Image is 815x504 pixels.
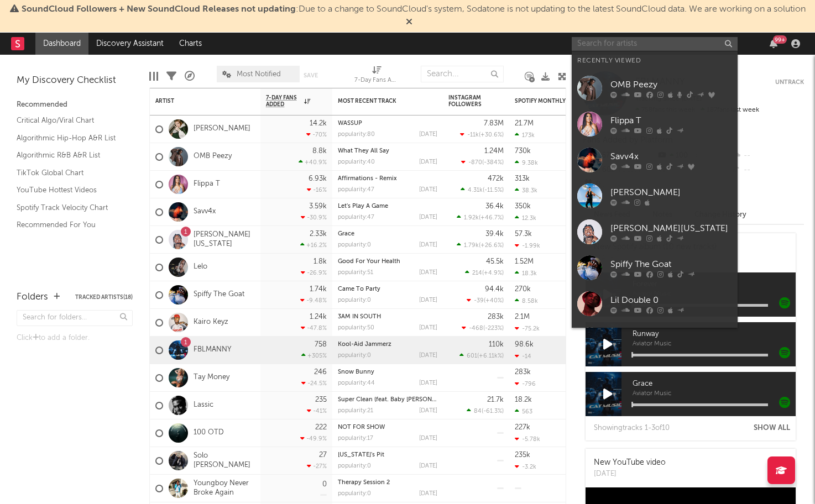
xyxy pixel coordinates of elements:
[468,187,483,193] span: 4.31k
[300,297,327,304] div: -9.48 %
[149,60,158,92] div: Edit Columns
[17,167,122,179] a: TikTok Global Chart
[314,369,327,376] div: 246
[312,148,327,155] div: 8.8k
[309,175,327,182] div: 6.93k
[171,33,210,55] a: Charts
[610,186,732,199] div: [PERSON_NAME]
[338,452,384,458] a: [US_STATE]'s Pit
[194,401,213,410] a: Lassic
[314,258,327,265] div: 1.8k
[237,71,281,78] span: Most Notified
[419,353,437,359] div: [DATE]
[730,149,804,163] div: --
[310,286,327,293] div: 1.74k
[338,187,374,193] div: popularity: 47
[338,297,371,303] div: popularity: 0
[484,187,502,193] span: -11.5 %
[166,60,176,92] div: Filters
[88,33,171,55] a: Discovery Assistant
[315,341,327,348] div: 758
[338,203,437,209] div: Let's Play A Game
[306,131,327,138] div: -70 %
[515,463,536,470] div: -3.2k
[515,297,538,305] div: 8.58k
[17,132,122,144] a: Algorithmic Hip-Hop A&R List
[419,380,437,386] div: [DATE]
[338,397,456,403] a: Super Clean (feat. Baby [PERSON_NAME])
[338,452,437,458] div: Virginia's Pit
[194,428,224,438] a: 100 OTD
[338,369,437,375] div: Snow Bunny
[469,326,483,332] span: -468
[338,342,437,348] div: Kool-Aid Jammerz
[338,176,437,182] div: Affirmations - Remix
[17,202,122,214] a: Spotify Track Velocity Chart
[310,120,327,127] div: 14.2k
[465,269,504,276] div: ( )
[307,407,327,414] div: -41 %
[419,242,437,248] div: [DATE]
[322,481,327,488] div: 0
[773,35,787,44] div: 99 +
[338,214,374,221] div: popularity: 47
[194,152,232,161] a: OMB Peezy
[419,214,437,221] div: [DATE]
[338,159,375,165] div: popularity: 40
[515,203,531,210] div: 350k
[594,469,666,480] div: [DATE]
[315,424,327,431] div: 222
[515,98,598,104] div: Spotify Monthly Listeners
[301,324,327,332] div: -47.8 %
[467,353,477,359] span: 601
[484,148,504,155] div: 1.24M
[515,369,531,376] div: 283k
[338,98,421,104] div: Most Recent Track
[730,163,804,177] div: --
[464,215,479,221] span: 1.92k
[487,396,504,403] div: 21.7k
[338,369,374,375] a: Snow Bunny
[17,219,122,231] a: Recommended For You
[485,203,504,210] div: 36.4k
[300,435,327,442] div: -49.9 %
[301,214,327,221] div: -30.9 %
[17,98,133,112] div: Recommended
[338,397,437,403] div: Super Clean (feat. Baby Mel)
[338,424,385,431] a: NOT FOR SHOW
[17,74,133,87] div: My Discovery Checklist
[515,353,531,360] div: -14
[194,230,255,249] a: [PERSON_NAME][US_STATE]
[338,259,400,265] a: Good For Your Health
[17,332,133,345] div: Click to add a folder.
[338,176,397,182] a: Affirmations - Remix
[155,98,238,104] div: Artist
[515,452,530,459] div: 235k
[419,297,437,303] div: [DATE]
[338,314,437,320] div: 3AM IN SOUTH
[406,18,412,27] span: Dismiss
[472,270,482,276] span: 214
[338,231,437,237] div: Grace
[194,345,231,355] a: FBLMANNY
[307,463,327,470] div: -27 %
[610,222,732,235] div: [PERSON_NAME][US_STATE]
[338,480,437,486] div: Therapy Session 2
[754,424,790,432] button: Show All
[572,178,738,214] a: [PERSON_NAME]
[338,231,354,237] a: Grace
[485,230,504,238] div: 39.4k
[515,214,536,222] div: 12.3k
[194,452,255,470] a: Solo [PERSON_NAME]
[480,243,502,249] span: +26.6 %
[338,120,362,127] a: WASSUP
[572,142,738,178] a: Savv4x
[299,159,327,166] div: +40.9 %
[483,408,502,414] span: -61.3 %
[485,326,502,332] span: -223 %
[610,150,732,163] div: Savv4x
[594,457,666,469] div: New YouTube video
[304,72,318,78] button: Save
[484,270,502,276] span: +4.9 %
[338,435,373,442] div: popularity: 17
